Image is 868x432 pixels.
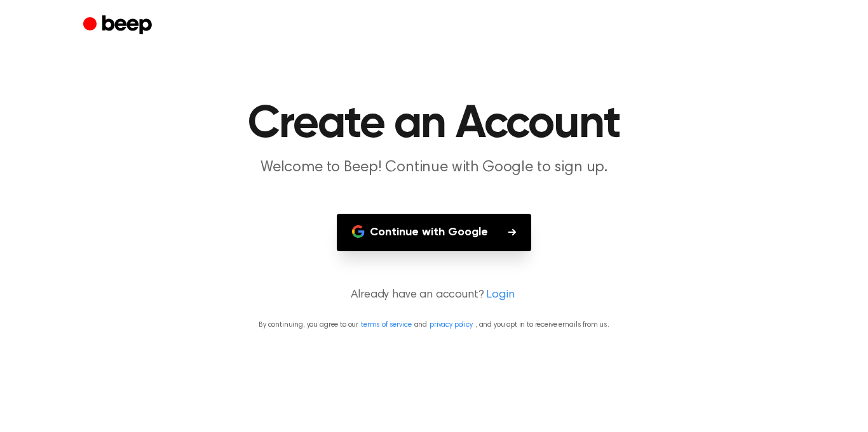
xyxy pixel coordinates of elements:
a: privacy policy [430,321,473,329]
p: Already have an account? [15,287,853,304]
p: By continuing, you agree to our and , and you opt in to receive emails from us. [15,319,853,331]
a: terms of service [361,321,411,329]
a: Beep [83,13,155,38]
h1: Create an Account [109,101,759,147]
button: Continue with Google [337,214,531,251]
a: Login [486,287,514,304]
p: Welcome to Beep! Continue with Google to sign up. [190,157,678,178]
